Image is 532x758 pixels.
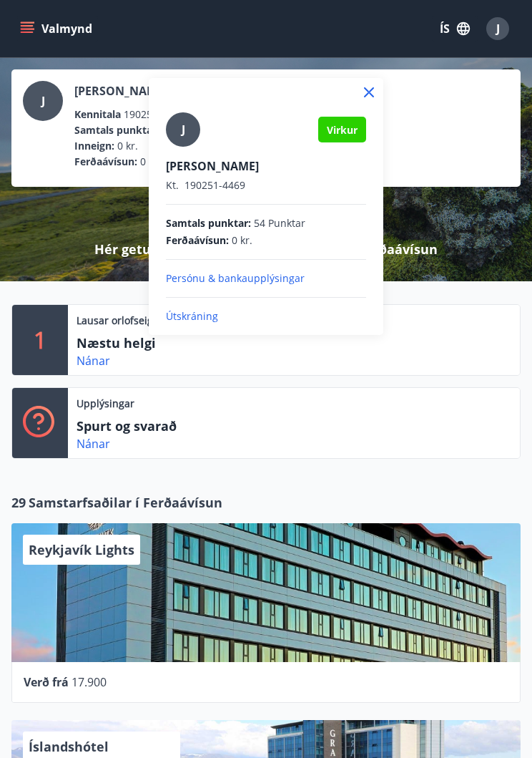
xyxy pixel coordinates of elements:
[166,178,366,193] p: 190251-4469
[327,123,358,137] span: Virkur
[166,178,179,192] span: Kt.
[166,216,251,230] span: Samtals punktar :
[166,233,229,248] span: Ferðaávísun :
[232,233,252,248] span: 0 kr.
[166,309,366,324] p: Útskráning
[254,216,305,230] span: 54 Punktar
[166,271,366,286] p: Persónu & bankaupplýsingar
[166,158,366,174] p: [PERSON_NAME]
[182,122,185,137] span: J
